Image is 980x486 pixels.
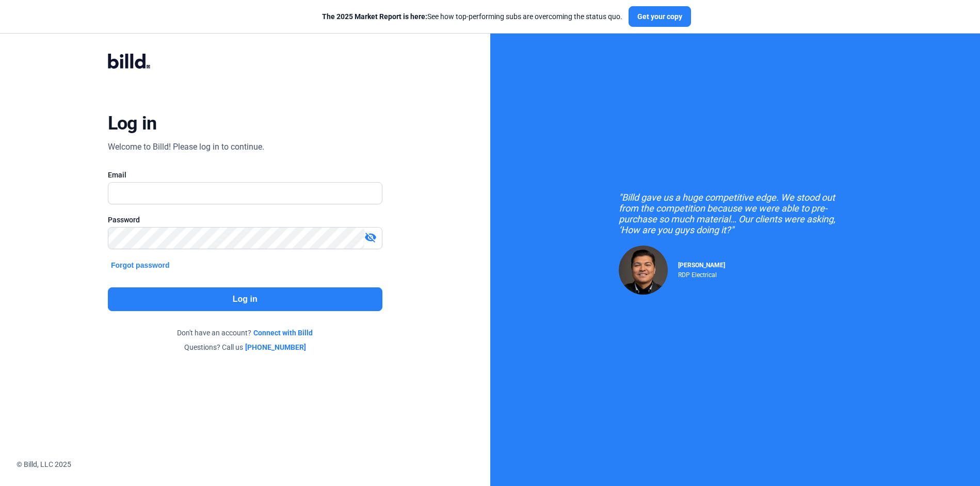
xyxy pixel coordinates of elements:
div: Questions? Call us [108,342,382,352]
a: Connect with Billd [253,328,313,338]
div: "Billd gave us a huge competitive edge. We stood out from the competition because we were able to... [619,192,851,235]
div: Welcome to Billd! Please log in to continue. [108,141,264,153]
div: Password [108,215,382,225]
div: Don't have an account? [108,328,382,338]
div: See how top-performing subs are overcoming the status quo. [322,11,622,22]
div: Email [108,170,382,180]
span: [PERSON_NAME] [678,262,725,269]
a: [PHONE_NUMBER] [245,342,306,352]
button: Get your copy [629,6,691,27]
div: Log in [108,112,157,135]
img: Raul Pacheco [619,246,668,295]
mat-icon: visibility_off [364,231,377,244]
button: Forgot password [108,260,173,271]
div: RDP Electrical [678,269,725,279]
span: The 2025 Market Report is here: [322,12,427,21]
button: Log in [108,287,382,311]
